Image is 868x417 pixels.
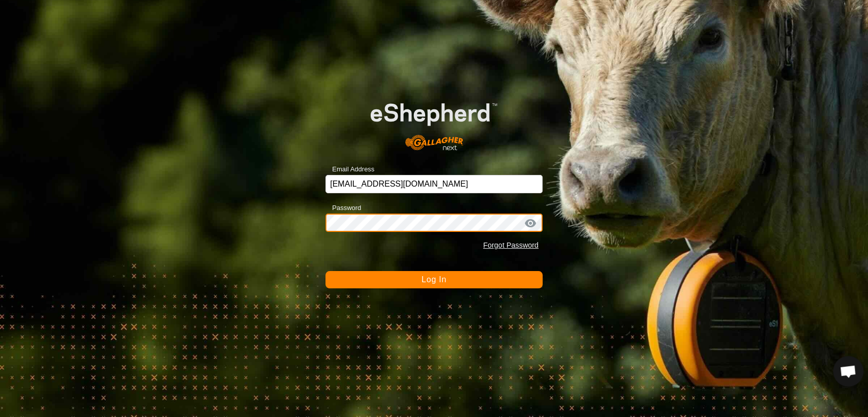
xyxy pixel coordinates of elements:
img: E-shepherd Logo [347,85,521,159]
input: Email Address [325,175,543,193]
div: Open chat [833,356,863,386]
button: Log In [325,271,543,288]
label: Password [325,203,361,213]
a: Forgot Password [483,241,538,249]
span: Log In [422,275,446,284]
label: Email Address [325,164,374,174]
